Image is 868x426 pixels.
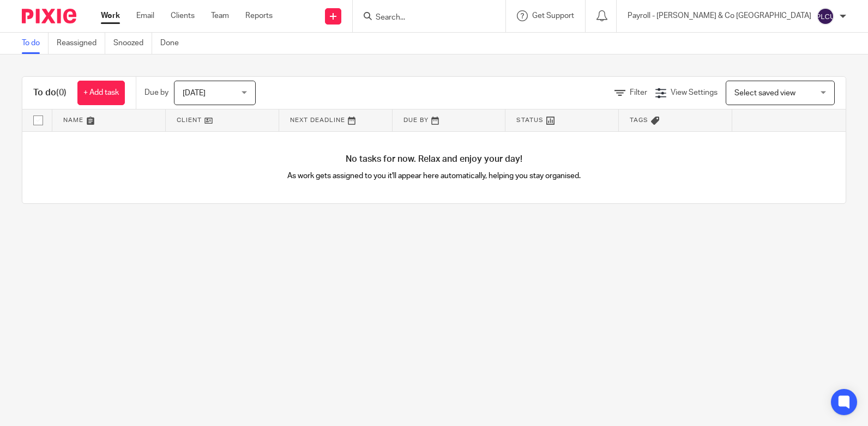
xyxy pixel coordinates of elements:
span: Get Support [532,12,574,20]
img: Pixie [22,9,76,23]
img: svg%3E [817,8,834,25]
a: + Add task [77,81,125,105]
span: [DATE] [183,89,206,97]
span: Select saved view [734,89,795,97]
a: Snoozed [113,33,152,54]
span: Filter [630,89,647,96]
a: Done [160,33,187,54]
p: As work gets assigned to you it'll appear here automatically, helping you stay organised. [228,171,640,181]
a: Reports [245,10,273,21]
h4: No tasks for now. Relax and enjoy your day! [22,154,846,165]
input: Search [375,13,473,23]
a: Work [101,10,120,21]
a: Email [136,10,154,21]
a: Clients [171,10,195,21]
span: (0) [56,88,67,97]
p: Due by [144,87,168,98]
span: View Settings [671,89,718,96]
span: Tags [630,117,648,123]
a: Reassigned [57,33,105,54]
a: Team [211,10,229,21]
p: Payroll - [PERSON_NAME] & Co [GEOGRAPHIC_DATA] [628,10,811,21]
a: To do [22,33,49,54]
h1: To do [33,87,67,99]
